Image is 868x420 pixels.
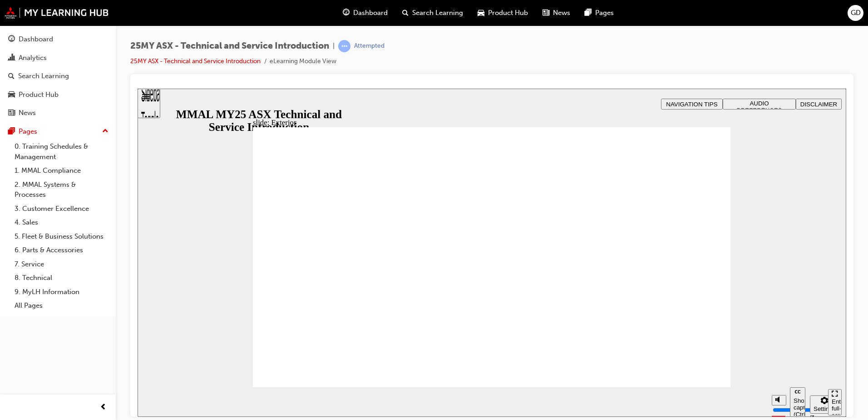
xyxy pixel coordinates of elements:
[8,35,15,44] span: guage-icon
[470,4,535,22] a: car-iconProduct Hub
[343,7,350,19] span: guage-icon
[599,11,645,25] span: AUDIO PREFERENCES
[130,41,329,51] span: 25MY ASX - Technical and Service Introduction
[848,5,863,21] button: GD
[4,105,112,121] a: News
[18,71,69,81] div: Search Learning
[11,285,112,299] a: 9. MyLH Information
[535,4,577,22] a: news-iconNews
[11,202,112,216] a: 3. Customer Excellence
[542,7,549,19] span: news-icon
[11,299,112,313] a: All Pages
[8,54,15,62] span: chart-icon
[8,91,15,99] span: car-icon
[4,29,112,123] button: DashboardAnalyticsSearch LearningProduct HubNews
[338,40,350,52] span: learningRecordVerb_ATTEMPT-icon
[102,125,108,137] span: up-icon
[585,10,658,21] button: AUDIO PREFERENCES
[11,178,112,202] a: 2. MMAL Systems & Processes
[553,8,570,18] span: News
[130,57,261,65] a: 25MY ASX - Technical and Service Introduction
[672,307,701,325] button: Settings
[270,56,336,67] li: eLearning Module View
[663,12,700,19] span: DISCLAIMER
[11,140,112,164] a: 0. Training Schedules & Management
[100,402,107,413] span: prev-icon
[354,42,385,50] div: Attempted
[4,86,112,103] a: Product Hub
[694,310,700,337] div: Enter full-screen (Ctrl+Alt+F)
[528,12,580,19] span: NAVIGATION TIPS
[676,317,698,324] div: Settings
[595,8,614,18] span: Pages
[851,8,861,18] span: GD
[11,243,112,257] a: 6. Parts & Accessories
[11,164,112,178] a: 1. MMAL Compliance
[11,215,112,230] a: 4. Sales
[672,325,690,352] label: Zoom to fit
[690,299,704,328] nav: slide navigation
[8,109,15,117] span: news-icon
[690,300,704,327] button: Enter full-screen (Ctrl+Alt+F)
[19,108,36,118] div: News
[402,7,409,19] span: search-icon
[478,7,484,19] span: car-icon
[585,7,592,19] span: pages-icon
[8,72,15,80] span: search-icon
[412,8,463,18] span: Search Learning
[658,10,704,21] button: DISCLAIMER
[523,10,585,21] button: NAVIGATION TIPS
[634,306,649,317] button: Mute (Ctrl+Alt+M)
[353,8,388,18] span: Dashboard
[5,7,109,19] img: mmal
[652,299,668,328] button: Show captions (Ctrl+Alt+C)
[19,126,37,137] div: Pages
[335,4,395,22] a: guage-iconDashboard
[11,271,112,285] a: 8. Technical
[19,34,53,45] div: Dashboard
[333,41,335,51] span: |
[4,123,112,140] button: Pages
[395,4,470,22] a: search-iconSearch Learning
[488,8,528,18] span: Product Hub
[11,230,112,244] a: 5. Fleet & Business Solutions
[8,128,15,136] span: pages-icon
[4,50,112,66] a: Analytics
[11,257,112,271] a: 7. Service
[19,53,47,63] div: Analytics
[635,318,694,325] input: volume
[4,31,112,48] a: Dashboard
[577,4,621,22] a: pages-iconPages
[656,309,664,329] div: Show captions (Ctrl+Alt+C)
[19,90,59,100] div: Product Hub
[630,299,686,328] div: misc controls
[4,68,112,85] a: Search Learning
